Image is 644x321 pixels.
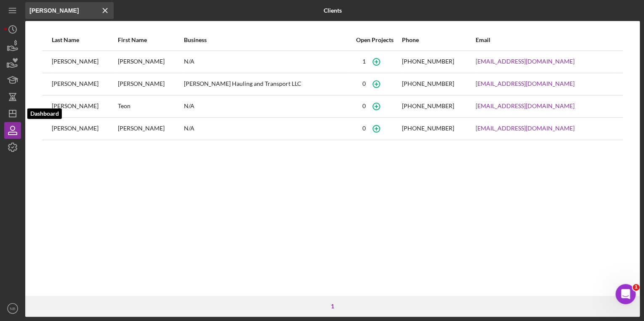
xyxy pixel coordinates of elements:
div: 0 [362,103,366,109]
span: 1 [633,284,639,291]
button: NB [4,300,21,317]
div: N/A [184,118,348,139]
iframe: Intercom live chat [615,284,636,304]
div: [PERSON_NAME] [52,96,117,117]
div: [PERSON_NAME] [52,51,117,72]
div: [PHONE_NUMBER] [402,80,454,87]
a: [EMAIL_ADDRESS][DOMAIN_NAME] [475,125,574,132]
div: [PERSON_NAME] [118,118,183,139]
div: N/A [184,51,348,72]
div: 1 [327,303,338,310]
div: Open Projects [349,37,401,43]
div: [PHONE_NUMBER] [402,125,454,132]
div: [PERSON_NAME] [118,51,183,72]
div: Email [475,37,613,43]
div: [PHONE_NUMBER] [402,103,454,109]
div: [PERSON_NAME] [52,74,117,95]
div: N/A [184,96,348,117]
div: Business [184,37,348,43]
div: [PERSON_NAME] [52,118,117,139]
div: [PHONE_NUMBER] [402,58,454,65]
div: 0 [362,125,366,132]
div: Teon [118,96,183,117]
a: [EMAIL_ADDRESS][DOMAIN_NAME] [475,80,574,87]
div: 0 [362,80,366,87]
div: [PERSON_NAME] Hauling and Transport LLC [184,74,348,95]
div: Phone [402,37,474,43]
b: Clients [324,7,342,14]
text: NB [10,306,15,311]
a: [EMAIL_ADDRESS][DOMAIN_NAME] [475,103,574,109]
div: [PERSON_NAME] [118,74,183,95]
div: First Name [118,37,183,43]
input: Search [25,2,114,19]
div: 1 [362,58,366,65]
a: [EMAIL_ADDRESS][DOMAIN_NAME] [475,58,574,65]
div: Last Name [52,37,117,43]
